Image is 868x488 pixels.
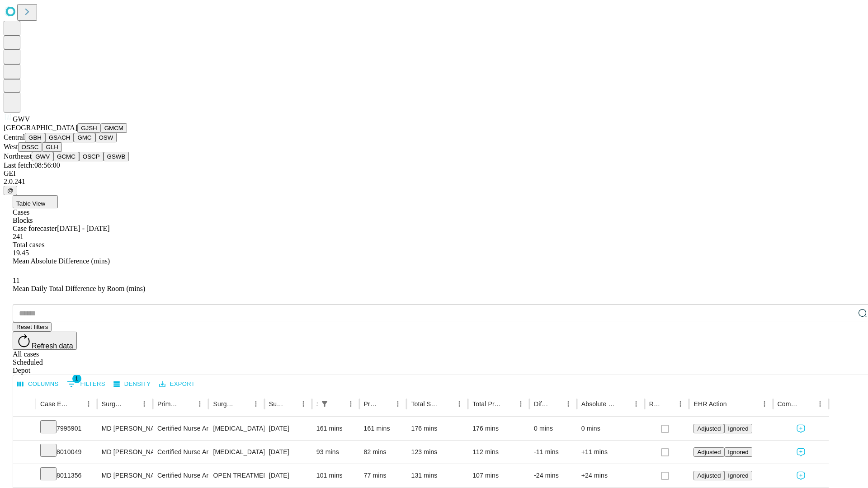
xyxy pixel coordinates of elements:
button: OSSC [18,142,42,152]
button: Sort [332,398,344,410]
div: Case Epic Id [40,400,69,408]
button: @ [4,186,17,195]
div: [DATE] [269,464,307,487]
span: Ignored [728,425,748,432]
button: Sort [181,398,193,410]
div: 0 mins [534,417,572,440]
button: Menu [344,398,357,410]
div: 8010049 [40,441,93,464]
span: Ignored [728,472,748,479]
span: 19.45 [13,249,29,257]
span: Table View [16,200,45,207]
div: Scheduled In Room Duration [316,400,317,408]
div: 8011356 [40,464,93,487]
div: Surgeon Name [102,400,124,408]
button: GSACH [45,133,74,142]
div: Difference [534,400,548,408]
button: Menu [630,398,642,410]
button: Refresh data [13,332,77,350]
div: [DATE] [269,441,307,464]
button: Adjusted [693,471,724,480]
div: Predicted In Room Duration [364,400,378,408]
button: Sort [728,398,741,410]
button: Menu [193,398,206,410]
button: GSWB [104,152,129,161]
div: +11 mins [581,441,640,464]
button: Menu [814,398,826,410]
button: Expand [18,468,31,484]
div: 131 mins [411,464,463,487]
button: GWV [32,152,53,161]
span: [DATE] - [DATE] [57,225,109,232]
div: EHR Action [693,400,726,408]
button: Ignored [724,424,752,433]
span: 241 [13,233,24,240]
div: 112 mins [472,441,525,464]
div: -24 mins [534,464,572,487]
button: Table View [13,195,58,208]
span: Ignored [728,449,748,455]
span: Central [4,133,25,141]
button: GMC [74,133,95,142]
span: GWV [13,115,30,123]
span: Reset filters [16,324,48,330]
button: OSCP [79,152,104,161]
button: Sort [237,398,250,410]
button: Ignored [724,447,752,457]
div: [DATE] [269,417,307,440]
button: Sort [284,398,297,410]
div: Certified Nurse Anesthetist [157,441,204,464]
button: Menu [514,398,527,410]
button: Density [111,377,153,391]
button: Menu [138,398,151,410]
span: @ [7,187,14,194]
div: Resolved in EHR [649,400,661,408]
button: Sort [617,398,630,410]
button: Sort [125,398,138,410]
div: 176 mins [472,417,525,440]
div: Total Scheduled Duration [411,400,439,408]
button: Ignored [724,471,752,480]
span: 11 [13,277,19,284]
button: GCMC [53,152,79,161]
button: Menu [392,398,404,410]
div: Total Predicted Duration [472,400,501,408]
button: Show filters [65,377,108,391]
div: 123 mins [411,441,463,464]
div: 101 mins [316,464,355,487]
button: Menu [674,398,687,410]
div: 82 mins [364,441,402,464]
div: MD [PERSON_NAME] [102,464,148,487]
button: Sort [440,398,453,410]
div: OPEN TREATMENT RADIUS SHAFT FX/CLOSED RADIOULNAR [MEDICAL_DATA] [213,464,259,487]
div: 7995901 [40,417,93,440]
button: Sort [502,398,514,410]
span: Last fetch: 08:56:00 [4,161,60,169]
span: Adjusted [697,472,721,479]
button: Adjusted [693,447,724,457]
span: 1 [72,374,81,383]
button: Show filters [318,398,331,410]
button: Reset filters [13,322,52,332]
button: Menu [82,398,95,410]
button: Menu [562,398,575,410]
div: MD [PERSON_NAME] [102,441,148,464]
span: West [4,143,18,150]
span: Adjusted [697,425,721,432]
span: Adjusted [697,449,721,455]
button: Menu [297,398,310,410]
div: [MEDICAL_DATA] LEG,KNEE, ANKLE DEEP [213,441,259,464]
span: Mean Daily Total Difference by Room (mins) [13,285,145,292]
div: 93 mins [316,441,355,464]
button: Sort [549,398,562,410]
span: Case forecaster [13,225,57,232]
div: 1 active filter [318,398,331,410]
button: Select columns [15,377,61,391]
button: GBH [25,133,45,142]
div: MD [PERSON_NAME] [102,417,148,440]
button: GLH [42,142,61,152]
span: Mean Absolute Difference (mins) [13,257,110,265]
div: 161 mins [364,417,402,440]
div: 0 mins [581,417,640,440]
div: Comments [778,400,800,408]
